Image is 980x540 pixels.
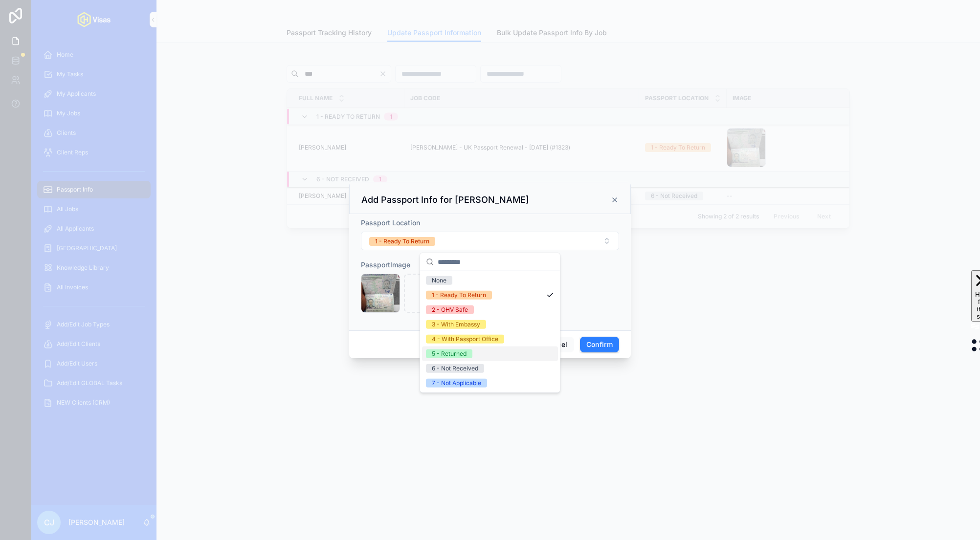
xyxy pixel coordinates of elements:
div: 4 - With Passport Office [432,335,498,344]
span: Passport Location [361,218,420,227]
button: Select Button [361,232,619,250]
div: 1 - Ready To Return [432,291,486,300]
div: Suggestions [420,271,560,392]
div: 1 - Ready To Return [375,237,429,246]
button: Confirm [580,337,619,352]
div: 5 - Returned [432,349,467,358]
div: 2 - OHV Safe [432,305,468,314]
span: PassportImage [361,260,410,269]
div: 6 - Not Received [432,364,478,373]
div: None [432,276,446,285]
h3: Add Passport Info for [PERSON_NAME] [361,194,529,206]
div: 7 - Not Applicable [432,379,481,388]
div: 3 - With Embassy [432,320,480,329]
